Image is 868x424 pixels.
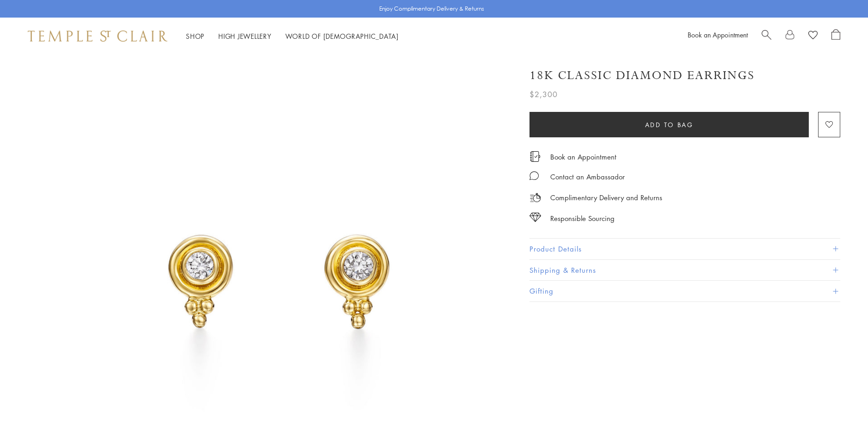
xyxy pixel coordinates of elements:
[529,68,755,84] h1: 18K Classic Diamond Earrings
[688,30,748,39] a: Book an Appointment
[529,213,541,222] img: icon_sourcing.svg
[218,31,271,41] a: High JewelleryHigh Jewellery
[550,192,662,203] p: Complimentary Delivery and Returns
[822,381,859,415] iframe: Gorgias live chat messenger
[550,213,615,224] div: Responsible Sourcing
[379,4,484,13] p: Enjoy Complimentary Delivery & Returns
[529,281,840,301] button: Gifting
[529,171,539,180] img: MessageIcon-01_2.svg
[529,151,541,162] img: icon_appointment.svg
[529,239,840,259] button: Product Details
[550,171,625,183] div: Contact an Ambassador
[808,29,818,43] a: View Wishlist
[529,112,809,137] button: Add to bag
[550,152,616,162] a: Book an Appointment
[285,31,399,41] a: World of [DEMOGRAPHIC_DATA]World of [DEMOGRAPHIC_DATA]
[28,31,167,42] img: Temple St. Clair
[186,31,399,42] nav: Main navigation
[762,29,771,43] a: Search
[831,29,840,43] a: Open Shopping Bag
[186,31,204,41] a: ShopShop
[645,120,694,130] span: Add to bag
[529,192,541,203] img: icon_delivery.svg
[529,88,558,100] span: $2,300
[529,260,840,281] button: Shipping & Returns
